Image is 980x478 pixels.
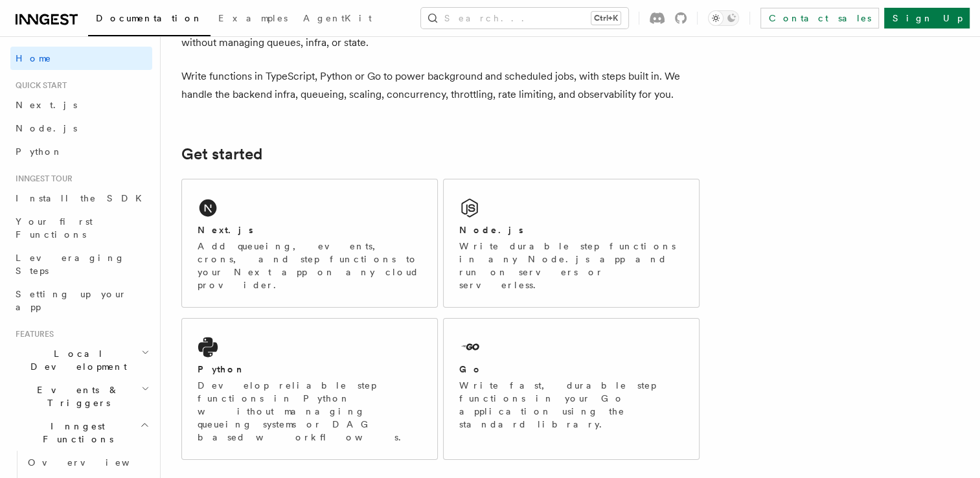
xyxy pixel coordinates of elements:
a: AgentKit [295,4,380,35]
a: Documentation [88,4,211,36]
button: Events & Triggers [10,378,152,415]
span: Quick start [10,80,67,91]
a: Examples [211,4,295,35]
a: GoWrite fast, durable step functions in your Go application using the standard library. [443,318,700,460]
a: Sign Up [884,8,970,28]
a: Install the SDK [10,187,152,210]
a: Next.jsAdd queueing, events, crons, and step functions to your Next app on any cloud provider. [181,179,438,308]
span: Node.js [16,123,77,133]
span: Local Development [10,347,141,373]
span: Python [16,146,63,157]
button: Search...Ctrl+K [421,8,628,28]
span: Inngest tour [10,174,73,184]
span: Features [10,329,54,339]
a: Next.js [10,93,152,117]
p: Add queueing, events, crons, and step functions to your Next app on any cloud provider. [198,240,422,291]
p: Develop reliable step functions in Python without managing queueing systems or DAG based workflows. [198,379,422,444]
a: Home [10,47,152,70]
h2: Node.js [459,223,523,236]
a: Setting up your app [10,282,152,319]
span: Documentation [96,13,203,23]
p: Write durable step functions in any Node.js app and run on servers or serverless. [459,240,683,291]
a: Python [10,140,152,163]
a: Contact sales [760,8,879,28]
a: Get started [181,145,262,163]
a: Leveraging Steps [10,246,152,282]
span: Leveraging Steps [16,253,125,276]
span: Install the SDK [16,193,150,203]
p: Write functions in TypeScript, Python or Go to power background and scheduled jobs, with steps bu... [181,67,700,104]
h2: Python [198,363,245,376]
span: Events & Triggers [10,383,141,409]
kbd: Ctrl+K [591,12,621,25]
span: Setting up your app [16,289,127,312]
span: AgentKit [303,13,372,23]
span: Inngest Functions [10,420,140,446]
a: Node.jsWrite durable step functions in any Node.js app and run on servers or serverless. [443,179,700,308]
span: Examples [218,13,288,23]
h2: Next.js [198,223,253,236]
span: Home [16,52,52,65]
a: Node.js [10,117,152,140]
span: Your first Functions [16,216,93,240]
span: Next.js [16,100,77,110]
a: PythonDevelop reliable step functions in Python without managing queueing systems or DAG based wo... [181,318,438,460]
button: Inngest Functions [10,415,152,451]
h2: Go [459,363,483,376]
a: Overview [23,451,152,474]
p: Write fast, durable step functions in your Go application using the standard library. [459,379,683,431]
button: Toggle dark mode [708,10,739,26]
span: Overview [28,457,161,468]
button: Local Development [10,342,152,378]
a: Your first Functions [10,210,152,246]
